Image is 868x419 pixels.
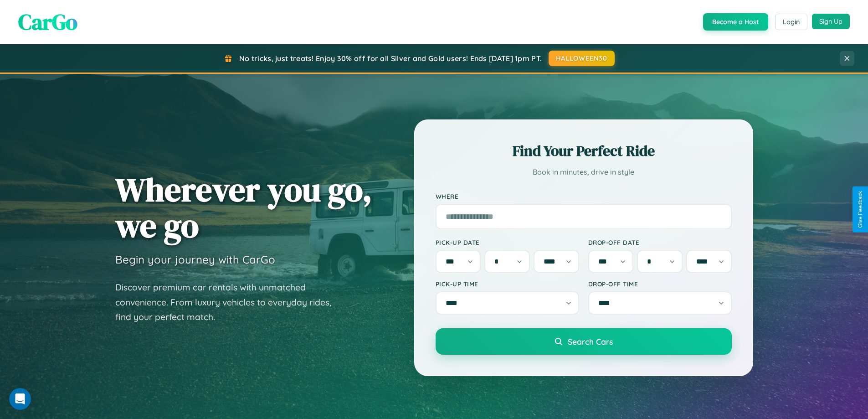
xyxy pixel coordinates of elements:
label: Pick-up Time [436,280,579,288]
label: Drop-off Time [588,280,732,288]
h2: Find Your Perfect Ride [436,141,732,161]
span: No tricks, just treats! Enjoy 30% off for all Silver and Gold users! Ends [DATE] 1pm PT. [239,54,542,63]
div: Give Feedback [857,191,863,228]
h1: Wherever you go, we go [115,171,372,243]
span: CarGo [18,7,77,37]
button: Become a Host [703,13,768,31]
h3: Begin your journey with CarGo [115,253,275,266]
p: Book in minutes, drive in style [436,166,732,179]
iframe: Intercom live chat [9,388,31,410]
span: Search Cars [568,336,613,347]
button: Login [775,14,807,30]
label: Where [436,192,732,200]
label: Pick-up Date [436,238,579,246]
p: Discover premium car rentals with unmatched convenience. From luxury vehicles to everyday rides, ... [115,280,343,325]
button: HALLOWEEN30 [549,51,615,66]
label: Drop-off Date [588,238,732,246]
button: Sign Up [812,14,850,29]
button: Search Cars [436,328,732,355]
